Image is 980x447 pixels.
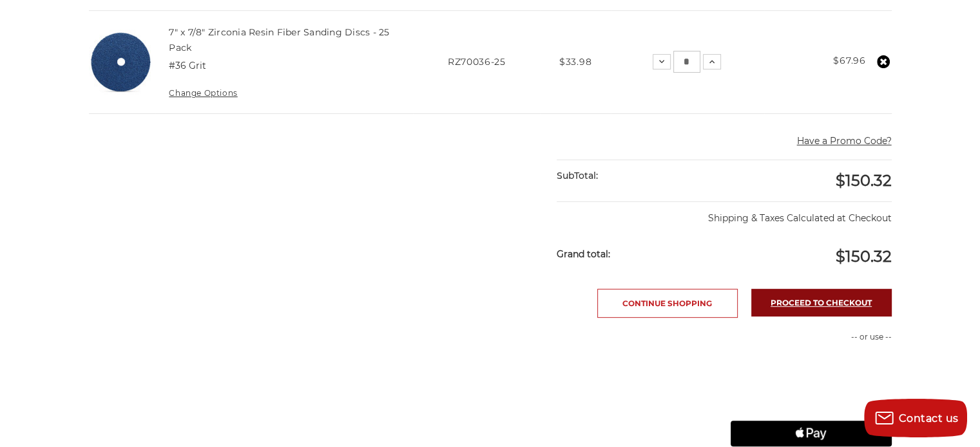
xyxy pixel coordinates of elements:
[169,26,389,53] a: 7" x 7/8" Zirconia Resin Fiber Sanding Discs - 25 Pack
[559,56,591,68] span: $33.98
[751,289,892,316] a: Proceed to checkout
[89,30,153,94] img: 7 inch zirconia resin fiber disc
[731,331,892,343] p: -- or use --
[169,59,206,73] dd: #36 Grit
[797,134,892,148] button: Have a Promo Code?
[731,356,892,382] iframe: PayPal-paypal
[557,248,610,260] strong: Grand total:
[557,201,891,225] p: Shipping & Taxes Calculated at Checkout
[864,399,967,437] button: Contact us
[731,388,892,414] iframe: PayPal-paylater
[836,171,892,190] span: $150.32
[169,88,237,98] a: Change Options
[448,56,506,68] span: RZ70036-25
[836,247,892,266] span: $150.32
[833,55,865,66] strong: $67.96
[673,51,700,73] input: 7" x 7/8" Zirconia Resin Fiber Sanding Discs - 25 Pack Quantity:
[557,160,724,192] div: SubTotal:
[597,289,738,318] a: Continue Shopping
[899,412,959,424] span: Contact us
